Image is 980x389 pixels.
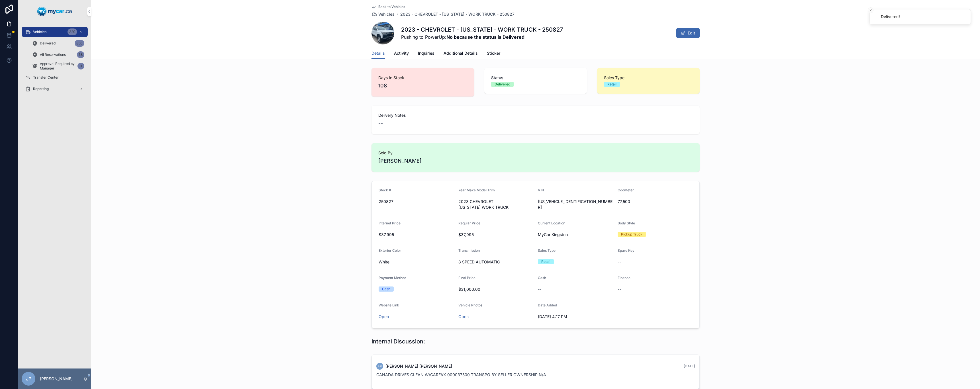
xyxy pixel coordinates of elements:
[618,286,621,292] span: --
[22,84,88,94] a: Reporting
[378,112,693,118] span: Delivery Notes
[604,75,693,81] span: Sales Type
[40,376,73,382] p: [PERSON_NAME]
[28,50,88,60] a: All Reservations58
[378,82,467,90] span: 108
[378,364,382,368] span: EK
[28,61,88,71] a: Approval Required by Manager0
[458,221,480,225] span: Regular Price
[394,48,409,60] a: Activity
[40,41,56,46] span: Delivered
[378,150,693,156] span: Sold By
[33,87,49,91] span: Reporting
[538,286,541,292] span: --
[418,50,434,56] span: Inquiries
[379,314,389,319] a: Open
[401,26,563,34] h1: 2023 - CHEVROLET - [US_STATE] - WORK TRUCK - 250827
[538,232,568,238] span: MyCar Kingston
[538,248,556,253] span: Sales Type
[371,5,405,9] a: Back to Vehicles
[379,259,389,265] span: White
[418,48,434,60] a: Inquiries
[379,188,391,192] span: Stock #
[371,337,425,345] h1: Internal Discussion:
[40,62,75,71] span: Approval Required by Manager
[458,303,482,307] span: Vehicle Photos
[495,82,510,87] div: Delivered
[458,286,534,292] span: $31,000.00
[379,232,454,238] span: $37,995
[491,75,580,81] span: Status
[77,63,84,69] div: 0
[371,48,385,59] a: Details
[401,34,563,40] span: Pushing to PowerUp:
[77,51,84,58] div: 58
[376,372,546,377] span: CANADA DRIVES CLEAN W/CARFAX 000037500 TRANSPO BY SELLER OWNERSHIP N/A
[444,48,478,60] a: Additional Details
[618,276,630,280] span: Finance
[394,50,409,56] span: Activity
[37,7,72,16] img: App logo
[379,276,406,280] span: Payment Method
[379,248,401,253] span: Exterior Color
[618,259,621,265] span: --
[621,232,642,237] div: Pickup Truck
[868,7,873,13] button: Close toast
[618,188,634,192] span: Odometer
[371,11,395,17] a: Vehicles
[538,188,544,192] span: VIN
[40,52,66,57] span: All Reservations
[379,221,401,225] span: Internet Price
[378,5,405,9] span: Back to Vehicles
[22,27,88,37] a: Vehicles329
[371,50,385,56] span: Details
[538,314,613,320] span: [DATE] 4:17 PM
[538,303,557,307] span: Date Added
[22,72,88,83] a: Transfer Center
[458,248,480,253] span: Transmission
[458,259,534,265] span: 8 SPEED AUTOMATIC
[458,314,469,319] a: Open
[684,364,695,368] span: [DATE]
[618,221,635,225] span: Body Style
[446,34,524,40] strong: No because the status is Delivered
[378,75,467,81] span: Days In Stock
[382,286,390,292] div: Cash
[881,14,900,20] div: Delivered!
[458,199,534,210] span: 2023 CHEVROLET [US_STATE] WORK TRUCK
[385,363,452,369] span: [PERSON_NAME] [PERSON_NAME]
[33,30,46,34] span: Vehicles
[541,259,550,264] div: Retail
[33,75,59,80] span: Transfer Center
[458,232,534,238] span: $37,995
[458,188,495,192] span: Year Make Model Trim
[68,28,77,35] div: 329
[487,48,500,60] a: Sticker
[538,199,613,210] span: [US_VEHICLE_IDENTIFICATION_NUMBER]
[379,199,454,204] span: 250827
[378,11,395,17] span: Vehicles
[18,23,91,101] div: scrollable content
[28,38,88,48] a: Delivered850
[676,28,700,38] button: Edit
[379,303,399,307] span: Website Link
[458,276,475,280] span: FInal Price
[378,119,383,127] span: --
[618,248,634,253] span: Spare Key
[538,221,565,225] span: Current Location
[618,199,693,204] span: 77,500
[26,375,31,382] span: JP
[607,82,616,87] div: Retail
[538,276,546,280] span: Cash
[75,40,84,47] div: 850
[400,11,514,17] a: 2023 - CHEVROLET - [US_STATE] - WORK TRUCK - 250827
[487,50,500,56] span: Sticker
[444,50,478,56] span: Additional Details
[378,157,422,165] span: [PERSON_NAME]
